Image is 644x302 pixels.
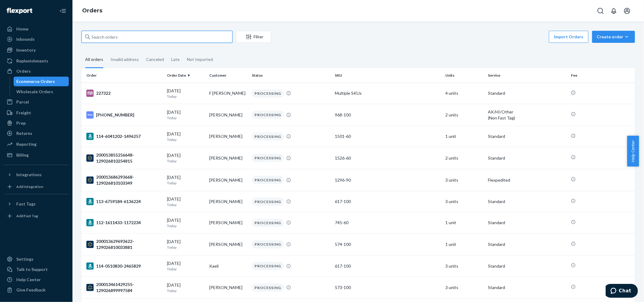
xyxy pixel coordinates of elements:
div: Returns [16,130,32,136]
a: Ecommerce Orders [14,77,69,86]
td: 2 units [443,147,486,169]
div: Filter [236,34,271,40]
div: Late [171,52,180,67]
a: Inbounds [4,34,69,44]
div: Settings [16,256,34,262]
ol: breadcrumbs [77,2,107,20]
p: Today [167,137,205,142]
th: Order Date [165,68,207,83]
p: Standard [488,90,566,96]
div: (Non Fast Tag) [488,115,566,121]
p: Today [167,180,205,186]
td: 1 unit [443,212,486,233]
td: [PERSON_NAME] [207,234,249,256]
div: Create order [597,34,630,40]
div: Home [16,26,28,32]
td: [PERSON_NAME] [207,212,249,233]
a: Prep [4,118,69,128]
div: Add Integration [16,184,43,189]
button: Open notifications [608,5,620,17]
div: PROCESSING [252,176,284,184]
a: Add Integration [4,182,69,192]
div: 617-100 [335,263,441,269]
button: Integrations [4,170,69,180]
p: Standard [488,133,566,139]
td: [PERSON_NAME] [207,191,249,212]
td: 3 units [443,191,486,212]
td: [PERSON_NAME] [207,104,249,126]
a: Orders [82,7,102,14]
button: Open Search Box [594,5,607,17]
div: 1501-60 [335,133,441,139]
td: [PERSON_NAME] [207,126,249,147]
th: Order [82,68,165,83]
div: Invalid address [111,52,139,67]
div: Integrations [16,172,42,178]
a: Add Fast Tag [4,211,69,221]
div: PROCESSING [252,262,284,270]
div: 1526-60 [335,155,441,161]
p: Standard [488,155,566,161]
button: Open account menu [621,5,633,17]
div: Canceled [146,52,164,67]
div: 200013855256648-129026810254815 [86,152,162,164]
td: 4 units [443,83,486,104]
div: 1296-90 [335,177,441,183]
button: Create order [592,31,635,43]
th: SKU [332,68,443,83]
div: PROCESSING [252,132,284,141]
iframe: Opens a widget where you can chat to one of our agents [606,284,638,299]
a: Returns [4,129,69,138]
button: Filter [236,31,271,43]
div: 114-0510830-2465829 [86,262,162,270]
div: Orders [16,68,31,74]
p: Standard [488,285,566,291]
div: PROCESSING [252,154,284,162]
td: 2 units [443,104,486,126]
a: Home [4,24,69,34]
button: Import Orders [549,31,588,43]
td: 3 units [443,256,486,277]
button: Help Center [627,136,639,167]
div: All orders [85,52,103,68]
p: Today [167,245,205,250]
img: Flexport logo [7,8,32,14]
p: Today [167,202,205,207]
div: [DATE] [167,196,205,207]
div: Fast Tags [16,201,36,207]
a: Inventory [4,45,69,55]
div: 200013629693622-129026810033881 [86,238,162,250]
div: 200013686293668-129026810103349 [86,174,162,186]
th: Units [443,68,486,83]
div: Reporting [16,141,37,147]
div: PROCESSING [252,111,284,119]
td: F [PERSON_NAME] [207,83,249,104]
a: Orders [4,66,69,76]
td: 3 units [443,169,486,191]
td: 3 units [443,277,486,299]
div: [DATE] [167,282,205,293]
a: Freight [4,108,69,118]
div: [DATE] [167,239,205,250]
div: Replenishments [16,58,48,64]
div: 574-100 [335,241,441,247]
button: Fast Tags [4,199,69,209]
p: Standard [488,199,566,205]
div: Add Fast Tag [16,213,38,218]
div: [DATE] [167,174,205,186]
div: 227322 [86,90,162,97]
th: Service [485,68,569,83]
div: Not Imported [187,52,213,67]
div: 112-1611433-1172234 [86,219,162,226]
div: [PHONE_NUMBER] [86,111,162,119]
div: Ecommerce Orders [17,78,55,84]
div: 573-100 [335,285,441,291]
div: Give Feedback [16,287,46,293]
div: 113-6759184-6136224 [86,198,162,205]
p: AK/HI/Other [488,109,566,115]
div: Prep [16,120,26,126]
a: Reporting [4,139,69,149]
input: Search orders [82,31,232,43]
